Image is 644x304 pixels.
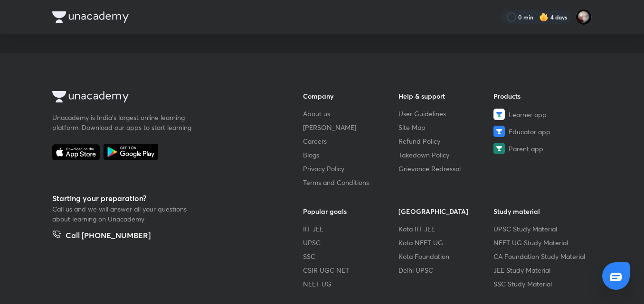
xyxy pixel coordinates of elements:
[398,206,494,216] h6: [GEOGRAPHIC_DATA]
[303,279,398,289] a: NEET UG
[303,109,398,119] a: About us
[398,164,494,174] a: Grievance Redressal
[493,109,505,120] img: Learner app
[303,224,398,234] a: IIT JEE
[509,110,547,120] span: Learner app
[52,112,195,132] p: Unacademy is India’s largest online learning platform. Download our apps to start learning
[493,206,589,216] h6: Study material
[303,177,398,187] a: Terms and Conditions
[303,164,398,174] a: Privacy Policy
[493,91,589,101] h6: Products
[303,122,398,132] a: [PERSON_NAME]
[398,136,494,146] a: Refund Policy
[493,143,589,154] a: Parent app
[398,109,494,119] a: User Guidelines
[52,193,273,204] h5: Starting your preparation?
[398,150,494,160] a: Takedown Policy
[303,238,398,248] a: UPSC
[493,265,589,275] a: JEE Study Material
[303,91,398,101] h6: Company
[303,206,398,216] h6: Popular goals
[303,136,327,146] span: Careers
[303,136,398,146] a: Careers
[493,251,589,261] a: CA Foundation Study Material
[52,91,273,105] a: Company Logo
[398,251,494,261] a: Kota Foundation
[576,9,592,25] img: Swarit
[52,91,129,102] img: Company Logo
[52,230,151,243] a: Call [PHONE_NUMBER]
[398,265,494,275] a: Delhi UPSC
[398,91,494,101] h6: Help & support
[52,11,129,23] img: Company Logo
[303,150,398,160] a: Blogs
[493,143,505,154] img: Parent app
[303,265,398,275] a: CSIR UGC NET
[52,204,195,224] p: Call us and we will answer all your questions about learning on Unacademy
[493,109,589,120] a: Learner app
[493,279,589,289] a: SSC Study Material
[493,126,589,137] a: Educator app
[509,127,550,137] span: Educator app
[539,12,549,22] img: streak
[398,238,494,248] a: Kota NEET UG
[303,251,398,261] a: SSC
[493,238,589,248] a: NEET UG Study Material
[493,224,589,234] a: UPSC Study Material
[493,126,505,137] img: Educator app
[398,122,494,132] a: Site Map
[66,230,151,243] h5: Call [PHONE_NUMBER]
[398,224,494,234] a: Kota IIT JEE
[509,144,543,154] span: Parent app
